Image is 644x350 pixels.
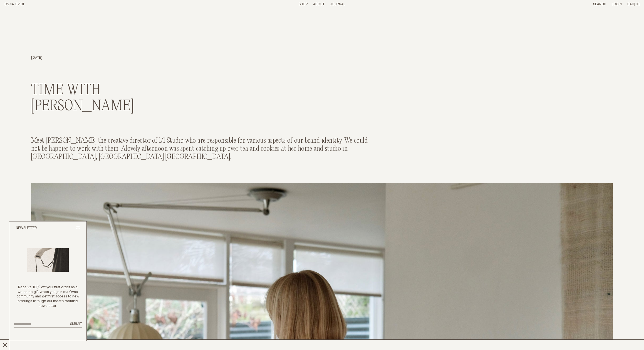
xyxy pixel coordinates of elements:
strong: Meet [PERSON_NAME] the creative director of 1/1 Studio who are responsible for various aspects of... [31,137,368,153]
button: Close popup [76,226,80,231]
p: Receive 10% off your first order as a welcome gift when you join our Ovna community and get first... [14,285,82,309]
span: Bag [627,3,634,6]
span: [0] [634,3,640,6]
a: Shop [299,3,308,6]
a: Search [593,3,606,6]
h2: Newsletter [16,226,37,231]
a: Journal [330,3,345,6]
summary: About [313,2,325,7]
h2: Time With [PERSON_NAME] [31,83,373,115]
button: Submit [70,322,82,327]
strong: lovely afternoon was spent catching up over tea and cookies at her home and studio in [GEOGRAPHIC... [31,145,348,161]
a: Login [612,3,622,6]
p: [DATE] [31,56,373,60]
a: Home [4,3,25,6]
span: Submit [70,322,82,326]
